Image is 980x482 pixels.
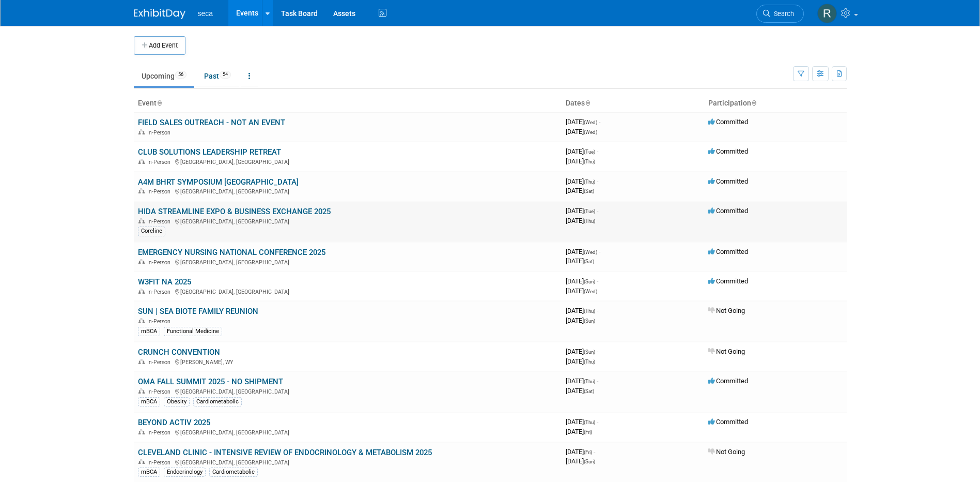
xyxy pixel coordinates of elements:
span: (Thu) [584,159,595,164]
span: [DATE] [566,248,600,255]
span: (Thu) [584,419,595,425]
img: In-Person Event [138,218,145,223]
span: - [594,448,595,456]
div: [GEOGRAPHIC_DATA], [GEOGRAPHIC_DATA] [138,428,557,436]
button: Add Event [134,36,185,55]
span: (Thu) [584,218,595,224]
span: [DATE] [566,147,598,155]
div: Coreline [138,227,165,236]
span: [DATE] [566,128,597,135]
span: (Wed) [584,249,597,255]
a: HIDA STREAMLINE EXPO & BUSINESS EXCHANGE 2025 [138,207,331,216]
span: - [597,277,598,285]
span: (Sun) [584,279,595,284]
a: Sort by Participation Type [751,99,756,107]
span: (Tue) [584,208,595,214]
span: [DATE] [566,287,597,295]
th: Event [134,95,562,112]
span: (Sat) [584,388,594,394]
a: EMERGENCY NURSING NATIONAL CONFERENCE 2025 [138,248,325,257]
div: [GEOGRAPHIC_DATA], [GEOGRAPHIC_DATA] [138,387,557,395]
span: In-Person [147,129,174,136]
span: (Wed) [584,129,597,135]
img: In-Person Event [138,429,145,434]
span: (Tue) [584,149,595,155]
span: (Thu) [584,359,595,365]
span: [DATE] [566,317,595,324]
span: seca [198,9,213,18]
img: In-Person Event [138,318,145,323]
div: mBCA [138,468,160,477]
span: Committed [708,277,748,285]
img: In-Person Event [138,459,145,464]
span: Not Going [708,448,745,456]
span: In-Person [147,159,174,165]
div: [PERSON_NAME], WY [138,357,557,366]
div: Endocrinology [164,468,206,477]
span: [DATE] [566,177,598,185]
span: Committed [708,377,748,385]
a: FIELD SALES OUTREACH - NOT AN EVENT [138,118,285,127]
a: Past54 [196,66,239,86]
div: [GEOGRAPHIC_DATA], [GEOGRAPHIC_DATA] [138,287,557,295]
span: - [597,207,598,215]
span: 56 [175,71,186,79]
span: In-Person [147,388,174,395]
span: [DATE] [566,387,594,395]
img: In-Person Event [138,159,145,164]
span: - [597,418,598,426]
span: In-Person [147,359,174,366]
span: Committed [708,418,748,426]
span: (Wed) [584,289,597,294]
span: In-Person [147,459,174,466]
div: Cardiometabolic [193,397,242,406]
span: [DATE] [566,418,598,426]
span: [DATE] [566,118,600,126]
a: CLUB SOLUTIONS LEADERSHIP RETREAT [138,147,281,157]
span: In-Person [147,318,174,325]
a: A4M BHRT SYMPOSIUM [GEOGRAPHIC_DATA] [138,177,299,187]
span: - [597,307,598,314]
img: In-Person Event [138,289,145,294]
span: (Sat) [584,259,594,264]
span: [DATE] [566,457,595,465]
img: ExhibitDay [134,9,185,19]
span: - [597,177,598,185]
span: Not Going [708,348,745,355]
span: [DATE] [566,448,595,456]
span: - [597,348,598,355]
span: In-Person [147,429,174,436]
span: Committed [708,207,748,215]
span: (Sun) [584,318,595,324]
span: - [597,147,598,155]
span: [DATE] [566,187,594,194]
span: (Sun) [584,459,595,464]
img: In-Person Event [138,129,145,134]
span: In-Person [147,188,174,195]
span: [DATE] [566,277,598,285]
span: (Thu) [584,308,595,314]
div: Cardiometabolic [209,468,258,477]
span: (Thu) [584,379,595,384]
span: [DATE] [566,428,592,435]
div: [GEOGRAPHIC_DATA], [GEOGRAPHIC_DATA] [138,217,557,225]
a: CRUNCH CONVENTION [138,348,220,357]
a: BEYOND ACTIV 2025 [138,418,210,427]
span: [DATE] [566,157,595,165]
a: OMA FALL SUMMIT 2025 - NO SHIPMENT [138,377,283,386]
div: [GEOGRAPHIC_DATA], [GEOGRAPHIC_DATA] [138,458,557,466]
a: Search [756,5,804,23]
div: Obesity [164,397,190,406]
span: In-Person [147,218,174,225]
a: Sort by Event Name [157,99,162,107]
a: W3FIT NA 2025 [138,277,191,287]
span: [DATE] [566,207,598,215]
span: [DATE] [566,377,598,385]
span: [DATE] [566,217,595,224]
span: (Fri) [584,449,592,455]
span: Committed [708,248,748,255]
span: [DATE] [566,348,598,355]
img: In-Person Event [138,259,145,264]
span: In-Person [147,289,174,295]
div: [GEOGRAPHIC_DATA], [GEOGRAPHIC_DATA] [138,258,557,266]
